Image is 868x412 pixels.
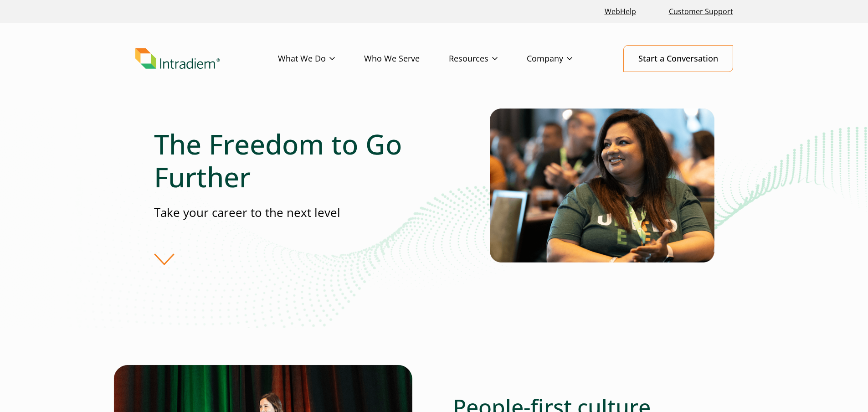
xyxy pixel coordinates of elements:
h1: The Freedom to Go Further [154,128,434,193]
a: Resources [449,46,527,72]
p: Take your career to the next level [154,204,434,221]
a: Link opens in a new window [601,2,640,21]
a: Start a Conversation [623,45,733,72]
img: Intradiem [135,48,220,69]
a: What We Do [278,46,364,72]
a: Who We Serve [364,46,449,72]
a: Company [527,46,601,72]
a: Link to homepage of Intradiem [135,48,278,69]
a: Customer Support [665,2,737,21]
